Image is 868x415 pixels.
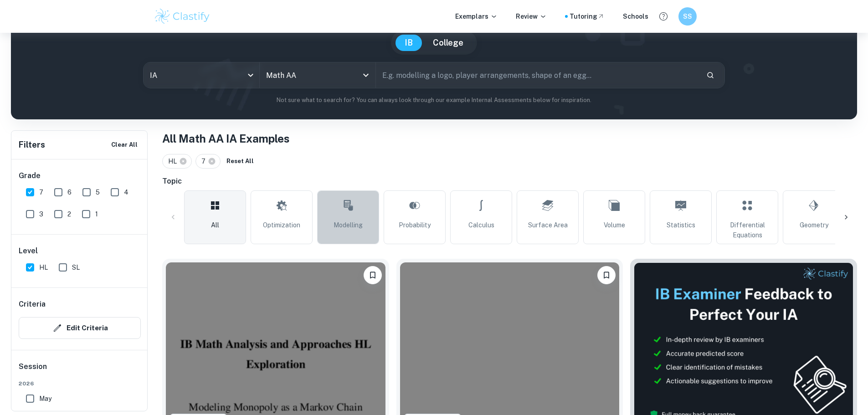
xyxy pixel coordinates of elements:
button: Bookmark [597,266,616,284]
button: Open [360,69,372,82]
span: Surface Area [528,220,568,230]
span: Probability [399,220,431,230]
a: Schools [623,11,648,21]
button: College [424,35,473,51]
a: Tutoring [570,11,605,21]
button: Edit Criteria [19,317,141,339]
span: Statistics [667,220,695,230]
span: Optimization [263,220,300,230]
div: HL [162,154,192,169]
span: 7 [201,156,210,166]
h6: Criteria [19,299,46,310]
span: Geometry [800,220,828,230]
span: All [211,220,219,230]
div: IA [144,62,259,88]
p: Not sure what to search for? You can always look through our example Internal Assessments below f... [18,96,850,105]
h6: Session [19,361,141,379]
span: 2026 [19,379,141,388]
input: E.g. modelling a logo, player arrangements, shape of an egg... [376,62,699,88]
span: 7 [39,187,43,197]
button: IB [395,35,422,51]
h6: Level [19,246,141,256]
span: 4 [124,187,128,197]
img: Clastify logo [154,7,211,26]
button: Reset All [224,154,256,168]
button: Clear All [109,138,140,152]
h6: SS [682,11,693,21]
button: SS [678,7,697,26]
span: Differential Equations [720,220,774,240]
button: Bookmark [364,266,382,284]
span: HL [39,262,48,272]
span: 5 [96,187,100,197]
span: 2 [67,209,71,219]
span: SL [72,262,80,272]
span: Modelling [334,220,363,230]
span: Volume [604,220,625,230]
h6: Grade [19,170,141,181]
h6: Filters [19,138,45,151]
span: 3 [39,209,43,219]
button: Search [703,67,718,83]
div: 7 [195,154,221,169]
button: Help and Feedback [656,9,671,24]
span: Calculus [468,220,494,230]
span: HL [168,156,181,166]
p: Exemplars [455,11,498,21]
h6: Topic [162,176,857,187]
h1: All Math AA IA Examples [162,130,857,147]
p: Review [516,11,547,21]
span: 6 [67,187,72,197]
span: 1 [95,209,98,219]
span: May [39,394,51,404]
